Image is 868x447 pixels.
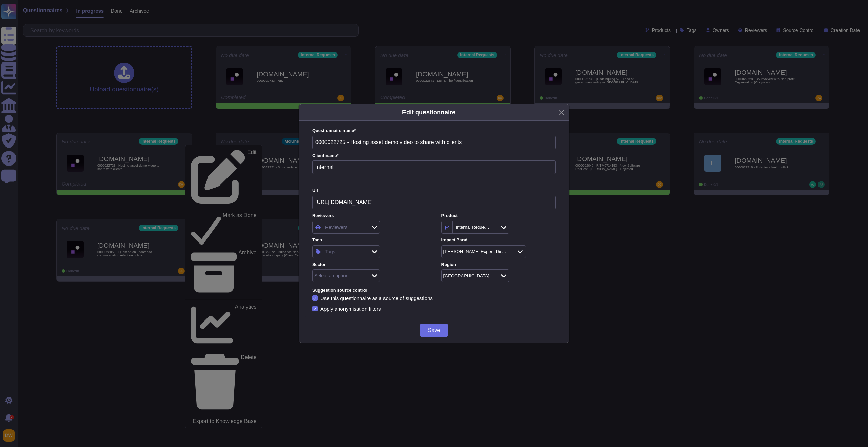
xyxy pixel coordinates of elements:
[312,196,556,209] input: Online platform url
[312,288,556,293] label: Suggestion source control
[312,160,556,174] input: Enter company name of the client
[441,263,556,267] label: Region
[312,154,556,158] label: Client name
[441,214,556,218] label: Product
[443,249,507,254] div: [PERSON_NAME] Expert, Director
[325,225,347,230] div: Reviewers
[312,136,556,149] input: Enter questionnaire name
[320,296,433,301] div: Use this questionnaire as a source of suggestions
[456,225,490,229] div: Internal Requests
[441,238,556,242] label: Impact Band
[443,274,489,278] div: [GEOGRAPHIC_DATA]
[420,324,448,337] button: Save
[314,273,348,278] div: Select an option
[312,238,427,242] label: Tags
[312,263,427,267] label: Sector
[428,328,440,333] span: Save
[312,214,427,218] label: Reviewers
[402,108,455,117] h5: Edit questionnaire
[320,306,382,311] div: Apply anonymisation filters
[325,249,335,254] div: Tags
[312,189,556,193] label: Url
[312,129,556,133] label: Questionnaire name
[556,107,567,118] button: Close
